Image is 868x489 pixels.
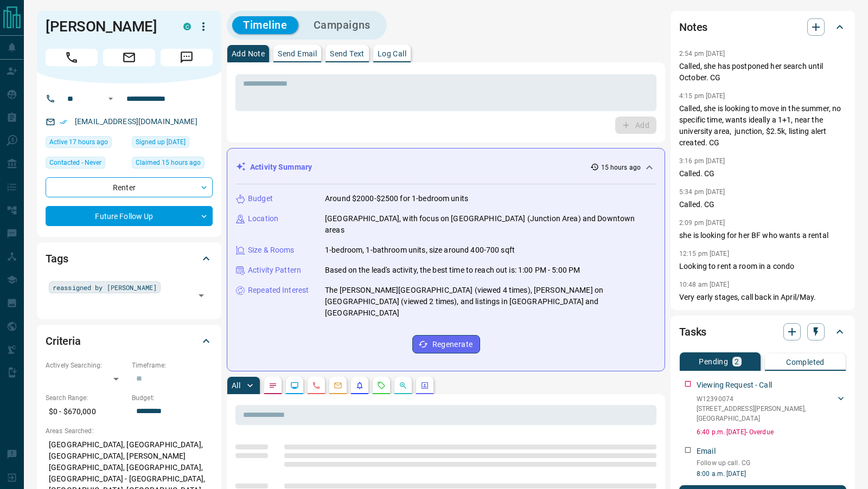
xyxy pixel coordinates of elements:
svg: Requests [377,381,386,390]
div: Fri Feb 01 2019 [132,136,213,151]
p: Areas Searched: [46,426,213,436]
p: $0 - $670,000 [46,403,126,421]
span: Signed up [DATE] [136,137,186,147]
p: 10:48 am [DATE] [679,281,729,288]
div: Mon Sep 15 2025 [46,136,126,151]
button: Regenerate [412,335,480,353]
div: Renter [46,177,213,197]
p: Actively Searching: [46,361,126,370]
p: Activity Pattern [248,265,301,276]
p: Pending [699,358,728,365]
p: Called. CG [679,199,846,210]
p: Budget: [132,393,213,403]
p: All [232,382,240,389]
p: [GEOGRAPHIC_DATA], with focus on [GEOGRAPHIC_DATA] (Junction Area) and Downtown areas [325,213,656,236]
p: Send Text [330,50,365,57]
svg: Opportunities [399,381,407,390]
div: Criteria [46,328,213,354]
span: Message [161,49,213,66]
span: Email [103,49,155,66]
div: condos.ca [183,23,191,30]
div: Notes [679,14,846,40]
p: The [PERSON_NAME][GEOGRAPHIC_DATA] (viewed 4 times), [PERSON_NAME] on [GEOGRAPHIC_DATA] (viewed 2... [325,285,656,319]
p: Search Range: [46,393,126,403]
div: W12390074[STREET_ADDRESS][PERSON_NAME],[GEOGRAPHIC_DATA] [697,392,846,426]
h2: Tasks [679,323,706,340]
p: Viewing Request - Call [697,379,772,391]
div: Mon Sep 15 2025 [132,157,213,172]
div: Tags [46,246,213,272]
svg: Agent Actions [420,381,429,390]
svg: Listing Alerts [355,381,364,390]
p: Add Note [232,50,265,57]
a: [EMAIL_ADDRESS][DOMAIN_NAME] [75,117,197,126]
p: 2 [735,358,739,365]
div: Activity Summary15 hours ago [236,157,656,177]
p: she is looking for her BF who wants a rental [679,230,846,241]
button: Campaigns [303,16,381,34]
p: 3:16 pm [DATE] [679,157,725,165]
p: Location [248,213,278,224]
h2: Criteria [46,332,81,350]
svg: Notes [269,381,277,390]
div: Tasks [679,319,846,345]
div: Future Follow Up [46,206,213,226]
p: 5:34 pm [DATE] [679,188,725,196]
h1: [PERSON_NAME] [46,18,167,35]
p: 2:09 pm [DATE] [679,219,725,227]
p: 15 hours ago [601,163,641,172]
span: Claimed 15 hours ago [136,157,201,168]
p: W12390074 [697,394,835,404]
svg: Calls [312,381,321,390]
h2: Notes [679,18,707,36]
button: Timeline [232,16,298,34]
span: Contacted - Never [49,157,101,168]
p: Email [697,446,716,457]
p: Follow up call. CG [697,458,846,468]
p: 2:54 pm [DATE] [679,50,725,57]
p: Called. CG [679,168,846,179]
p: 1-bedroom, 1-bathroom units, size around 400-700 sqft [325,244,515,256]
svg: Email Verified [60,118,67,126]
span: Call [46,49,98,66]
h2: Tags [46,250,68,267]
p: Based on the lead's activity, the best time to reach out is: 1:00 PM - 5:00 PM [325,265,580,276]
p: Around $2000-$2500 for 1-bedroom units [325,193,468,204]
p: Very early stages, call back in April/May. [679,292,846,303]
p: Size & Rooms [248,244,295,256]
p: 6:40 p.m. [DATE] - Overdue [697,427,846,437]
p: Looking to rent a room in a condo [679,261,846,272]
p: Activity Summary [250,162,312,173]
button: Open [194,288,209,303]
p: 4:15 pm [DATE] [679,92,725,100]
p: [STREET_ADDRESS][PERSON_NAME] , [GEOGRAPHIC_DATA] [697,404,835,423]
p: Send Email [278,50,317,57]
p: Called, she has postponed her search until October. CG [679,61,846,83]
p: Called, she is looking to move in the summer, no specific time, wants ideally a 1+1, near the uni... [679,103,846,149]
svg: Lead Browsing Activity [290,381,299,390]
button: Open [104,92,117,105]
p: 8:00 a.m. [DATE] [697,469,846,479]
span: reassigned by [PERSON_NAME] [53,282,157,293]
p: Completed [786,358,825,366]
p: Budget [248,193,273,204]
p: Repeated Interest [248,285,309,296]
span: Active 17 hours ago [49,137,108,147]
p: Log Call [378,50,406,57]
p: 12:15 pm [DATE] [679,250,729,258]
p: Timeframe: [132,361,213,370]
svg: Emails [334,381,342,390]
